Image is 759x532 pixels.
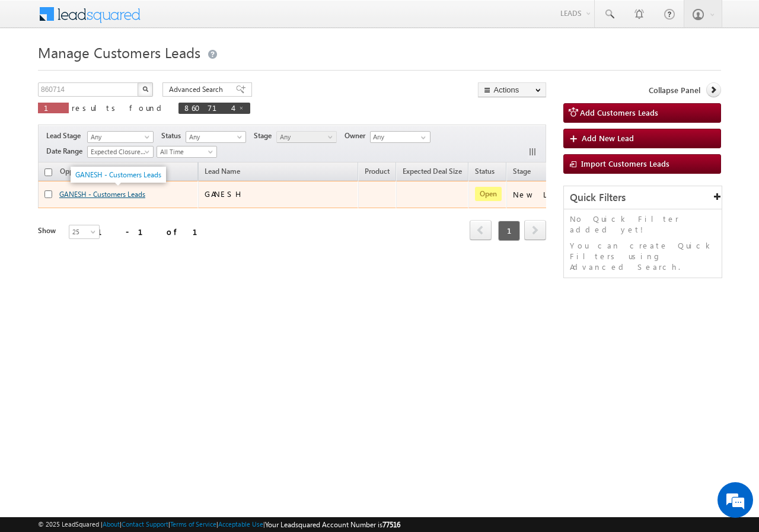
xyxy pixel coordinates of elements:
[649,85,700,95] span: Collapse Panel
[157,146,213,157] span: All Time
[60,167,119,176] span: Opportunity Name
[103,520,120,528] a: About
[524,221,546,240] a: next
[186,131,246,143] a: Any
[403,167,462,176] span: Expected Deal Size
[38,225,59,236] div: Show
[122,520,168,528] a: Contact Support
[277,132,333,142] span: Any
[157,146,217,158] a: All Time
[97,225,212,238] div: 1 - 1 of 1
[475,187,502,201] span: Open
[513,167,531,176] span: Stage
[507,165,537,180] a: Stage
[470,221,492,240] a: prev
[276,131,337,143] a: Any
[38,43,200,62] span: Manage Customers Leads
[169,84,227,95] span: Advanced Search
[75,170,161,179] a: GANESH - Customers Leads
[265,520,400,529] span: Your Leadsquared Account Number is
[414,132,429,144] a: Show All Items
[524,220,546,240] span: next
[72,103,166,113] span: results found
[46,130,85,141] span: Lead Stage
[44,168,52,176] input: Check all records
[46,146,87,157] span: Date Range
[470,220,492,240] span: prev
[513,189,572,200] div: New Lead
[38,519,400,530] span: © 2025 LeadSquared | | | | |
[218,520,263,528] a: Acceptable Use
[397,165,468,180] a: Expected Deal Size
[370,131,430,143] input: Type to Search
[59,190,145,199] a: GANESH - Customers Leads
[87,146,154,158] a: Expected Closure Date
[184,103,232,113] span: 860714
[580,107,658,117] span: Add Customers Leads
[142,86,148,92] img: Search
[54,165,125,180] a: Opportunity Name
[87,131,154,143] a: Any
[469,165,500,180] a: Status
[254,130,276,141] span: Stage
[205,189,242,199] span: GANESH
[88,146,149,157] span: Expected Closure Date
[69,225,100,239] a: 25
[382,520,400,529] span: 77516
[345,130,370,141] span: Owner
[365,167,390,176] span: Product
[570,240,716,272] p: You can create Quick Filters using Advanced Search.
[498,221,520,241] span: 1
[88,132,149,142] span: Any
[582,133,634,143] span: Add New Lead
[581,158,669,168] span: Import Customers Leads
[69,227,101,237] span: 25
[564,186,722,209] div: Quick Filters
[170,520,216,528] a: Terms of Service
[199,165,246,180] span: Lead Name
[570,214,716,235] p: No Quick Filter added yet!
[186,132,243,142] span: Any
[44,103,63,113] span: 1
[478,82,546,97] button: Actions
[161,130,186,141] span: Status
